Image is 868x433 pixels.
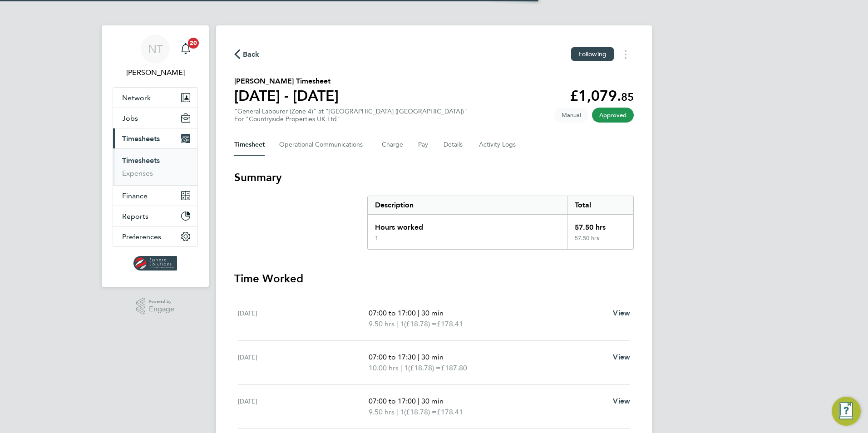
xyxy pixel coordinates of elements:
[188,38,199,49] span: 20
[136,298,175,315] a: Powered byEngage
[554,108,588,123] span: This timesheet was manually created.
[122,192,148,200] span: Finance
[421,353,444,361] span: 30 min
[479,134,517,156] button: Activity Logs
[369,364,399,372] span: 10.00 hrs
[613,397,630,405] span: View
[113,206,197,226] button: Reports
[418,134,429,156] button: Pay
[113,128,197,148] button: Timesheets
[113,67,198,78] span: Nathan Taylor
[234,271,634,286] h3: Time Worked
[567,196,633,214] div: Total
[437,320,463,328] span: £178.41
[234,76,339,87] h2: [PERSON_NAME] Timesheet
[369,408,395,416] span: 9.50 hrs
[122,114,138,123] span: Jobs
[613,309,630,317] span: View
[396,320,398,328] span: |
[404,320,437,328] span: (£18.78) =
[122,212,148,221] span: Reports
[177,34,195,64] a: 20
[437,408,463,416] span: £178.41
[369,353,416,361] span: 07:00 to 17:30
[113,88,197,108] button: Network
[369,320,395,328] span: 9.50 hrs
[234,115,467,123] div: For "Countryside Properties UK Ltd"
[421,397,444,405] span: 30 min
[113,34,198,78] a: NT[PERSON_NAME]
[234,170,634,185] h3: Summary
[234,49,260,60] button: Back
[122,93,151,102] span: Network
[418,353,419,361] span: |
[375,235,378,242] div: 1
[382,134,404,156] button: Charge
[400,364,402,372] span: |
[113,148,197,185] div: Timesheets
[122,169,153,177] a: Expenses
[122,232,161,241] span: Preferences
[234,134,265,156] button: Timesheet
[408,364,441,372] span: (£18.78) =
[113,256,198,271] a: Go to home page
[234,108,467,123] div: "General Labourer (Zone 4)" at "[GEOGRAPHIC_DATA] ([GEOGRAPHIC_DATA])"
[567,235,633,249] div: 57.50 hrs
[441,364,467,372] span: £187.80
[567,215,633,235] div: 57.50 hrs
[148,43,163,55] span: NT
[149,305,174,313] span: Engage
[621,90,634,103] span: 85
[832,397,861,426] button: Engage Resource Center
[102,25,209,287] nav: Main navigation
[570,87,634,104] app-decimal: £1,079.
[613,308,630,319] a: View
[592,108,634,123] span: This timesheet has been approved.
[238,308,369,330] div: [DATE]
[238,396,369,418] div: [DATE]
[149,298,174,305] span: Powered by
[279,134,367,156] button: Operational Communications
[122,156,160,165] a: Timesheets
[243,49,260,60] span: Back
[238,352,369,374] div: [DATE]
[368,215,567,235] div: Hours worked
[613,396,630,407] a: View
[368,196,567,214] div: Description
[122,134,160,143] span: Timesheets
[400,407,404,418] span: 1
[113,226,197,246] button: Preferences
[367,196,634,250] div: Summary
[444,134,464,156] button: Details
[400,319,404,330] span: 1
[421,309,444,317] span: 30 min
[418,397,419,405] span: |
[613,352,630,363] a: View
[571,47,614,61] button: Following
[404,408,437,416] span: (£18.78) =
[404,363,408,374] span: 1
[578,50,607,58] span: Following
[113,108,197,128] button: Jobs
[613,353,630,361] span: View
[418,309,419,317] span: |
[369,309,416,317] span: 07:00 to 17:00
[396,408,398,416] span: |
[113,186,197,206] button: Finance
[617,47,634,61] button: Timesheets Menu
[369,397,416,405] span: 07:00 to 17:00
[234,87,339,105] h1: [DATE] - [DATE]
[133,256,178,271] img: spheresolutions-logo-retina.png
